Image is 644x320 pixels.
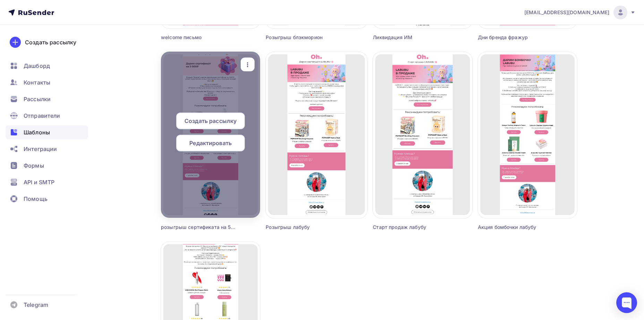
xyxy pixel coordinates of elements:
div: Создать рассылку [25,38,76,46]
span: Создать рассылку [184,117,237,125]
span: Формы [24,161,44,170]
span: Редактировать [189,139,232,147]
span: Контакты [24,78,50,87]
div: розыгрыш сертификата на 5000 [161,224,235,231]
div: Дни бренда фражур [478,34,552,41]
span: Шаблоны [24,128,50,136]
a: Контакты [6,75,88,89]
span: Помощь [24,195,48,203]
div: Ликвидация ИМ [373,34,447,41]
a: Отправители [6,109,88,123]
span: Отправители [24,112,60,120]
div: Старт продаж лабубу [373,224,447,231]
span: API и SMTP [24,178,54,186]
div: Розыгрыш лабубу [266,224,342,231]
span: Интеграции [24,145,57,153]
a: [EMAIL_ADDRESS][DOMAIN_NAME] [524,6,636,19]
a: Шаблоны [6,125,88,139]
a: Дашборд [6,59,88,73]
div: welcome письмо [161,34,235,41]
span: Telegram [24,301,48,309]
div: Акция бомбочки лабубу [478,224,552,231]
span: Рассылки [24,95,51,103]
a: Рассылки [6,92,88,106]
a: Формы [6,159,88,172]
span: Дашборд [24,62,50,70]
div: Розыгрыш блэкморион [266,34,342,41]
span: [EMAIL_ADDRESS][DOMAIN_NAME] [524,9,609,16]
